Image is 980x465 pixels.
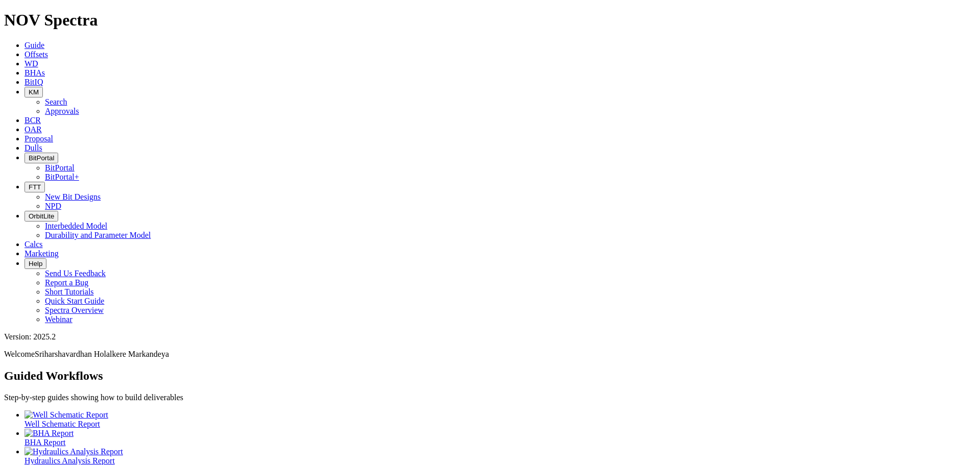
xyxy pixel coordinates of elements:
a: Dulls [24,143,42,152]
a: Webinar [45,315,72,324]
a: Approvals [45,107,79,115]
div: Version: 2025.2 [4,332,976,341]
a: OAR [24,125,42,134]
a: BitPortal+ [45,173,79,181]
span: BHA Report [24,438,65,447]
span: FTT [29,183,41,191]
a: Quick Start Guide [45,297,104,305]
img: BHA Report [24,429,73,438]
p: Welcome [4,350,976,359]
a: Short Tutorials [45,287,94,296]
p: Step-by-step guides showing how to build deliverables [4,393,976,402]
span: BitPortal [29,154,54,162]
a: Durability and Parameter Model [45,231,151,239]
button: BitPortal [24,153,58,163]
span: Well Schematic Report [24,420,100,428]
a: Calcs [24,240,43,249]
span: OrbitLite [29,212,54,220]
a: NPD [45,202,61,210]
button: KM [24,87,43,97]
button: FTT [24,182,45,192]
a: WD [24,59,38,68]
button: OrbitLite [24,211,58,222]
h1: NOV Spectra [4,11,976,30]
a: Proposal [24,134,53,143]
a: Offsets [24,50,48,59]
img: Well Schematic Report [24,410,108,420]
a: BHA Report BHA Report [24,429,976,447]
a: Marketing [24,249,59,258]
span: Hydraulics Analysis Report [24,456,115,465]
button: Help [24,258,46,269]
span: Help [29,260,42,267]
a: Search [45,97,67,106]
a: Report a Bug [45,278,88,287]
a: Hydraulics Analysis Report Hydraulics Analysis Report [24,447,976,465]
a: Interbedded Model [45,222,107,230]
a: New Bit Designs [45,192,101,201]
a: BCR [24,116,41,125]
a: Spectra Overview [45,306,104,314]
a: BHAs [24,68,45,77]
h2: Guided Workflows [4,369,976,383]
a: Send Us Feedback [45,269,106,278]
a: BitPortal [45,163,75,172]
span: KM [29,88,39,96]
img: Hydraulics Analysis Report [24,447,123,456]
a: BitIQ [24,78,43,86]
a: Guide [24,41,44,50]
a: Well Schematic Report Well Schematic Report [24,410,976,428]
span: Sriharshavardhan Holalkere Markandeya [35,350,169,358]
